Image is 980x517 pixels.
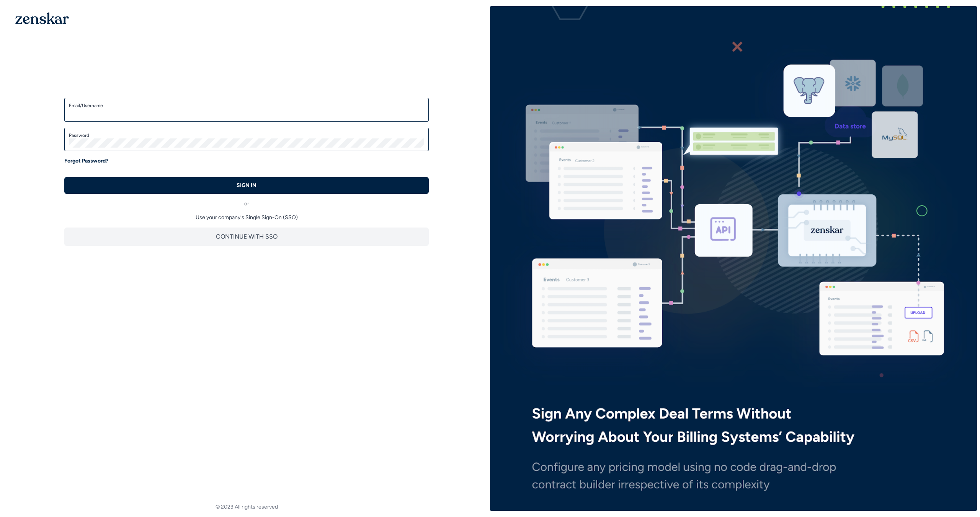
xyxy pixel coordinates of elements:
div: or [64,194,429,208]
footer: © 2023 All rights reserved [3,503,490,511]
label: Password [69,132,424,138]
button: SIGN IN [64,177,429,194]
a: Forgot Password? [64,157,108,165]
button: CONTINUE WITH SSO [64,228,429,246]
p: SIGN IN [237,182,256,189]
label: Email/Username [69,102,424,109]
p: Use your company's Single Sign-On (SSO) [64,214,429,221]
img: 1OGAJ2xQqyY4LXKgY66KYq0eOWRCkrZdAb3gUhuVAqdWPZE9SRJmCz+oDMSn4zDLXe31Ii730ItAGKgCKgCCgCikA4Av8PJUP... [15,12,69,24]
